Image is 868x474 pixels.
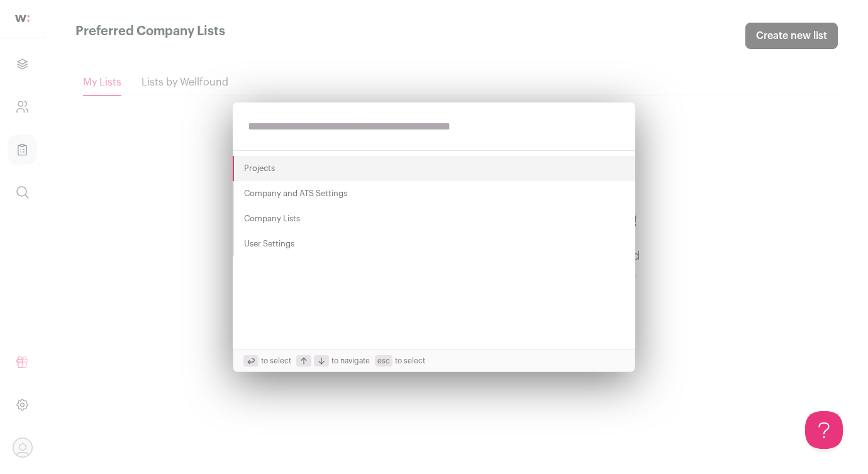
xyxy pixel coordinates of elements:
button: Company Lists [233,206,635,231]
button: User Settings [233,231,635,256]
button: Projects [233,156,635,181]
span: to navigate [296,355,370,367]
iframe: Help Scout Beacon - Open [805,411,843,449]
button: Company and ATS Settings [233,181,635,206]
span: to select [243,355,291,367]
span: to select [375,355,425,367]
span: esc [375,355,392,367]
